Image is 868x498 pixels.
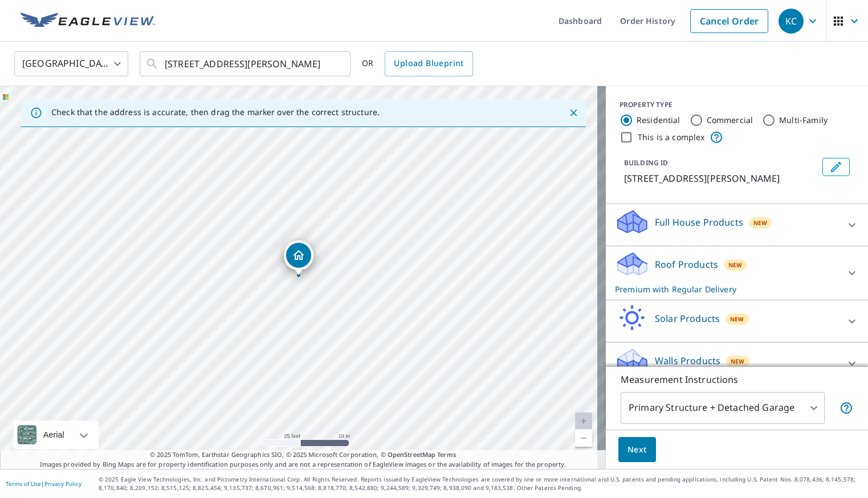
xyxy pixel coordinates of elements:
div: Primary Structure + Detached Garage [621,392,825,424]
p: Premium with Regular Delivery [615,283,838,295]
label: This is a complex [638,132,705,143]
p: Solar Products [655,312,720,325]
p: Full House Products [655,215,743,229]
img: EV Logo [21,13,155,30]
p: Measurement Instructions [621,373,853,386]
p: BUILDING ID [624,158,668,168]
div: Solar ProductsNew [615,305,859,337]
label: Residential [637,115,680,126]
span: New [728,260,742,270]
div: Aerial [40,421,68,449]
span: Upload Blueprint [394,56,463,71]
p: | [6,480,81,487]
a: Terms [437,450,456,459]
div: OR [362,51,473,76]
p: © 2025 Eagle View Technologies, Inc. and Pictometry International Corp. All Rights Reserved. Repo... [99,475,862,492]
p: Check that the address is accurate, then drag the marker over the correct structure. [51,107,380,117]
p: Walls Products [655,354,720,368]
button: Edit building 1 [822,158,850,176]
div: Dropped pin, building 1, Residential property, 5074 Waterman Blvd Saint Louis, MO 63108 [284,240,313,276]
div: KC [779,9,804,34]
button: Close [566,105,581,120]
div: PROPERTY TYPE [620,100,854,110]
label: Commercial [707,115,753,126]
span: New [753,218,767,227]
a: Privacy Policy [44,480,81,488]
a: Terms of Use [6,480,41,488]
a: OpenStreetMap [388,450,435,459]
div: Aerial [14,421,99,449]
button: Next [618,437,656,463]
a: Cancel Order [690,9,768,33]
div: Walls ProductsNew [615,347,859,379]
a: Upload Blueprint [385,51,472,76]
p: Roof Products [655,258,718,271]
div: [GEOGRAPHIC_DATA] [14,48,128,80]
span: © 2025 TomTom, Earthstar Geographics SIO, © 2025 Microsoft Corporation, © [150,450,456,460]
label: Multi-Family [779,115,828,126]
div: Full House ProductsNew [615,209,859,241]
p: [STREET_ADDRESS][PERSON_NAME] [624,172,818,185]
div: Roof ProductsNewPremium with Regular Delivery [615,251,859,295]
input: Search by address or latitude-longitude [165,48,327,80]
a: Current Level 20, Zoom In Disabled [575,413,592,430]
a: Current Level 20, Zoom Out [575,430,592,447]
span: New [731,357,744,366]
span: Your report will include the primary structure and a detached garage if one exists. [840,401,853,415]
span: Next [627,443,647,457]
span: New [730,315,744,324]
